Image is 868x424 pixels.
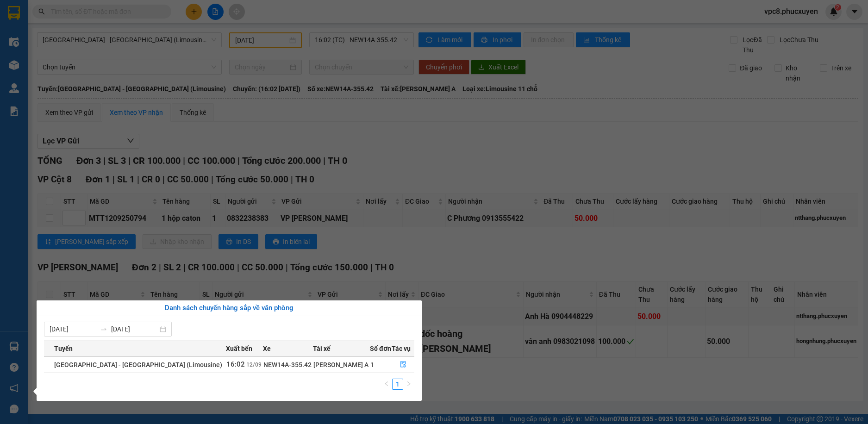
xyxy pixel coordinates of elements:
[392,379,403,390] li: 1
[44,303,414,314] div: Danh sách chuyến hàng sắp về văn phòng
[313,343,331,354] span: Tài xế
[54,361,222,368] span: [GEOGRAPHIC_DATA] - [GEOGRAPHIC_DATA] (Limousine)
[384,381,389,387] span: left
[263,343,271,354] span: Xe
[393,379,403,389] a: 1
[246,362,262,368] span: 12/09
[370,343,391,354] span: Số đơn
[100,325,107,333] span: swap-right
[381,379,392,390] button: left
[111,324,158,334] input: Đến ngày
[263,361,312,368] span: NEW14A-355.42
[100,325,107,333] span: to
[381,379,392,390] li: Previous Page
[403,379,414,390] button: right
[392,357,414,372] button: file-done
[226,360,245,368] span: 16:02
[392,343,411,354] span: Tác vụ
[226,343,252,354] span: Xuất bến
[406,381,412,387] span: right
[403,379,414,390] li: Next Page
[370,361,374,368] span: 1
[313,360,369,370] div: [PERSON_NAME] A
[50,324,96,334] input: Từ ngày
[54,343,73,354] span: Tuyến
[400,361,406,368] span: file-done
